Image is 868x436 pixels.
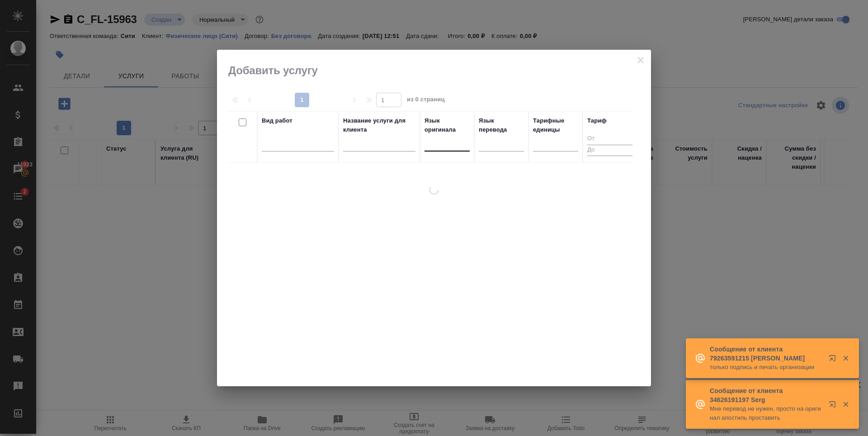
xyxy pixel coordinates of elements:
p: Сообщение от клиента 34626191197 Serg [710,386,823,404]
button: Закрыть [836,400,855,408]
p: Мне перевод не нужен, просто на оригинал апостиль проставить [710,404,823,422]
input: От [587,133,632,145]
p: Сообщение от клиента 79263591215 [PERSON_NAME] [710,345,823,363]
div: Название услуги для клиента [343,116,415,134]
div: Вид работ [262,116,292,125]
p: только подпись и печать организации [710,363,823,372]
div: Тарифные единицы [533,116,578,134]
div: Язык перевода [479,116,524,134]
input: До [587,145,632,156]
div: Тариф [587,116,607,125]
button: Закрыть [836,354,855,362]
button: Открыть в новой вкладке [823,349,845,371]
button: Открыть в новой вкладке [823,395,845,417]
div: Язык оригинала [425,116,470,134]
